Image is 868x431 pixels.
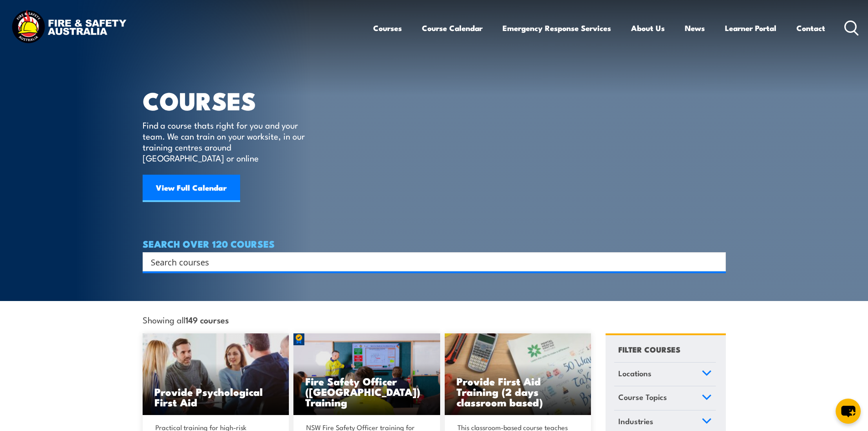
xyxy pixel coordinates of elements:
a: Fire Safety Officer ([GEOGRAPHIC_DATA]) Training [293,333,440,415]
a: About Us [631,16,665,40]
a: News [685,16,705,40]
h3: Provide First Aid Training (2 days classroom based) [457,376,580,407]
a: Learner Portal [725,16,776,40]
h4: SEARCH OVER 120 COURSES [143,239,726,249]
a: Contact [796,16,825,40]
span: Course Topics [618,391,667,403]
button: Search magnifier button [710,255,723,268]
span: Showing all [143,315,229,324]
p: Find a course thats right for you and your team. We can train on your worksite, in our training c... [143,119,309,163]
a: Emergency Response Services [503,16,611,40]
img: Fire Safety Advisor [293,333,440,415]
h3: Provide Psychological First Aid [154,386,277,407]
h4: FILTER COURSES [618,343,680,355]
form: Search form [153,255,708,268]
img: Mental Health First Aid Training (Standard) – Classroom [445,333,591,415]
strong: 149 courses [185,313,229,326]
span: Locations [618,367,652,379]
input: Search input [151,255,706,269]
a: View Full Calendar [143,175,240,202]
a: Course Topics [614,386,716,410]
a: Courses [373,16,402,40]
a: Provide First Aid Training (2 days classroom based) [445,333,591,415]
a: Course Calendar [422,16,483,40]
h1: COURSES [143,89,318,111]
img: Mental Health First Aid Training Course from Fire & Safety Australia [143,333,289,415]
button: chat-button [836,399,861,424]
span: Industries [618,415,653,427]
a: Provide Psychological First Aid [143,333,289,415]
a: Locations [614,363,716,386]
h3: Fire Safety Officer ([GEOGRAPHIC_DATA]) Training [305,376,428,407]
